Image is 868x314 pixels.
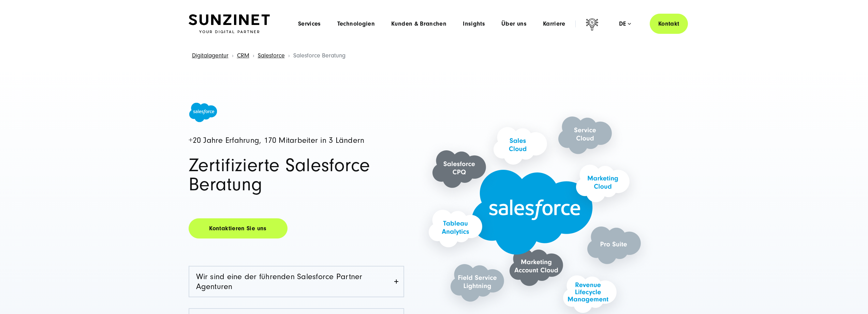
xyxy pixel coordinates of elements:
[391,21,446,27] a: Kunden & Branchen
[501,21,527,27] a: Über uns
[189,136,404,145] h4: +20 Jahre Erfahrung, 170 Mitarbeiter in 3 Ländern
[189,102,218,123] img: Salesforce Logo - Salesforce agentur für salesforce beratung SUNZINET
[192,52,229,59] a: Digitalagentur
[237,52,249,59] a: CRM
[298,21,321,27] a: Services
[337,21,375,27] a: Technologien
[189,14,270,33] img: SUNZINET Full Service Digital Agentur
[189,156,404,194] h1: Zertifizierte Salesforce Beratung
[293,52,345,59] span: Salesforce Beratung
[619,21,631,27] div: de
[189,218,288,238] a: Kontaktieren Sie uns
[189,267,403,297] a: Wir sind eine der führenden Salesforce Partner Agenturen
[650,14,688,34] a: Kontakt
[258,52,285,59] a: Salesforce
[463,21,485,27] a: Insights
[543,21,565,27] a: Karriere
